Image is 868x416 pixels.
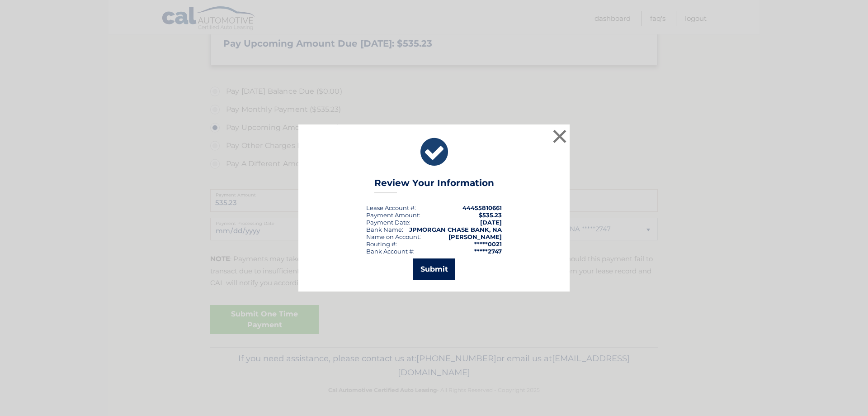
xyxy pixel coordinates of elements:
div: : [366,219,410,226]
div: Lease Account #: [366,204,416,211]
div: Bank Name: [366,226,403,233]
strong: 44455810661 [462,204,502,211]
span: Payment Date [366,219,409,226]
span: $535.23 [479,211,502,219]
button: Submit [413,258,455,280]
span: [DATE] [480,219,502,226]
strong: [PERSON_NAME] [448,233,502,240]
button: × [551,127,569,145]
div: Bank Account #: [366,248,415,255]
strong: JPMORGAN CHASE BANK, NA [409,226,502,233]
div: Name on Account: [366,233,421,240]
h3: Review Your Information [374,177,494,193]
div: Routing #: [366,240,397,248]
div: Payment Amount: [366,211,420,219]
